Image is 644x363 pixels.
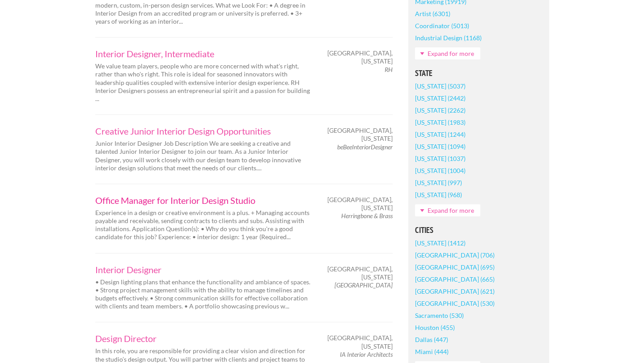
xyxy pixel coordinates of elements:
a: [US_STATE] (1004) [415,165,466,177]
a: Expand for more [415,204,480,216]
em: Herringbone & Brass [341,212,393,219]
a: Interior Designer [95,265,314,274]
span: [GEOGRAPHIC_DATA], [US_STATE] [327,127,393,143]
a: Coordinator (5013) [415,20,469,32]
a: [US_STATE] (968) [415,189,462,201]
p: Junior Interior Designer Job Description We are seeking a creative and talented Junior Interior D... [95,139,314,172]
a: [US_STATE] (1244) [415,128,466,140]
em: IA Interior Architects [340,350,393,358]
a: [US_STATE] (1094) [415,140,466,152]
a: [GEOGRAPHIC_DATA] (621) [415,285,495,297]
a: Expand for more [415,47,480,59]
a: Interior Designer, Intermediate [95,49,314,58]
span: [GEOGRAPHIC_DATA], [US_STATE] [327,265,393,281]
a: [US_STATE] (1412) [415,237,466,249]
h5: State [415,69,542,77]
a: Sacramento (530) [415,309,464,321]
a: Design Director [95,334,314,343]
a: [GEOGRAPHIC_DATA] (665) [415,273,495,285]
em: RH [385,66,393,73]
span: [GEOGRAPHIC_DATA], [US_STATE] [327,49,393,65]
a: [US_STATE] (1983) [415,116,466,128]
a: [GEOGRAPHIC_DATA] (530) [415,297,495,309]
a: [GEOGRAPHIC_DATA] (706) [415,249,495,261]
a: [US_STATE] (1037) [415,152,466,165]
p: • Design lighting plans that enhance the functionality and ambiance of spaces. • Strong project m... [95,278,314,311]
em: beBeeInteriorDesigner [337,143,393,151]
p: Experience in a design or creative environment is a plus. + Managing accounts payable and receiva... [95,209,314,241]
h5: Cities [415,226,542,234]
a: Houston (455) [415,321,455,333]
a: [GEOGRAPHIC_DATA] (695) [415,261,495,273]
a: [US_STATE] (997) [415,177,462,189]
a: Office Manager for Interior Design Studio [95,196,314,205]
a: Artist (6301) [415,8,450,20]
a: Dallas (447) [415,333,448,346]
a: [US_STATE] (2262) [415,104,466,116]
a: Miami (444) [415,346,449,358]
p: We value team players, people who are more concerned with what's right, rather than who's right. ... [95,62,314,103]
a: [US_STATE] (5037) [415,80,466,92]
span: [GEOGRAPHIC_DATA], [US_STATE] [327,196,393,212]
em: [GEOGRAPHIC_DATA] [335,281,393,289]
a: Industrial Design (1168) [415,32,482,44]
a: [US_STATE] (2442) [415,92,466,104]
span: [GEOGRAPHIC_DATA], [US_STATE] [327,334,393,350]
a: Creative Junior Interior Design Opportunities [95,127,314,135]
